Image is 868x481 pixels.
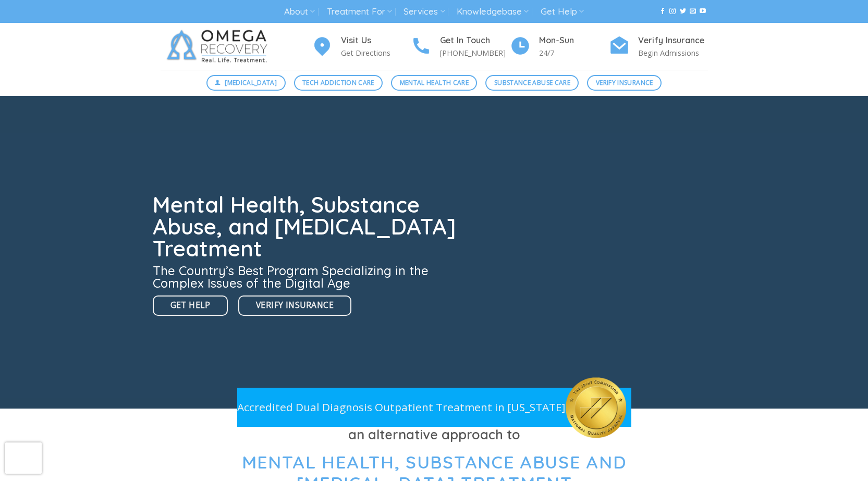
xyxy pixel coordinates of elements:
span: Tech Addiction Care [302,78,374,88]
img: Omega Recovery [161,23,278,70]
h4: Visit Us [341,34,411,47]
a: Get Help [541,2,584,21]
a: Get Help [153,295,228,316]
a: Knowledgebase [457,2,529,21]
a: Treatment For [327,2,392,21]
span: [MEDICAL_DATA] [225,78,277,88]
p: Begin Admissions [638,47,708,59]
a: Services [404,2,445,21]
span: Get Help [170,299,211,312]
a: Verify Insurance Begin Admissions [609,34,708,59]
h3: The Country’s Best Program Specializing in the Complex Issues of the Digital Age [153,264,462,289]
a: [MEDICAL_DATA] [206,75,286,91]
span: Mental Health Care [400,78,469,88]
p: 24/7 [539,47,609,59]
a: Mental Health Care [391,75,477,91]
span: Verify Insurance [596,78,653,88]
a: Verify Insurance [238,295,351,316]
a: Follow on YouTube [700,8,706,15]
a: Get In Touch [PHONE_NUMBER] [411,34,510,59]
a: Substance Abuse Care [485,75,579,91]
a: Visit Us Get Directions [312,34,411,59]
p: Get Directions [341,47,411,59]
h4: Verify Insurance [638,34,708,47]
p: [PHONE_NUMBER] [440,47,510,59]
a: Follow on Facebook [659,8,666,15]
h4: Mon-Sun [539,34,609,47]
a: Follow on Instagram [669,8,676,15]
h4: Get In Touch [440,34,510,47]
a: About [284,2,315,21]
span: Substance Abuse Care [494,78,570,88]
a: Send us an email [690,8,696,15]
a: Verify Insurance [587,75,662,91]
p: Accredited Dual Diagnosis Outpatient Treatment in [US_STATE] [237,399,566,416]
a: Tech Addiction Care [294,75,383,91]
span: Verify Insurance [256,299,334,312]
h1: Mental Health, Substance Abuse, and [MEDICAL_DATA] Treatment [153,194,462,260]
a: Follow on Twitter [680,8,686,15]
h3: an alternative approach to [161,424,708,445]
